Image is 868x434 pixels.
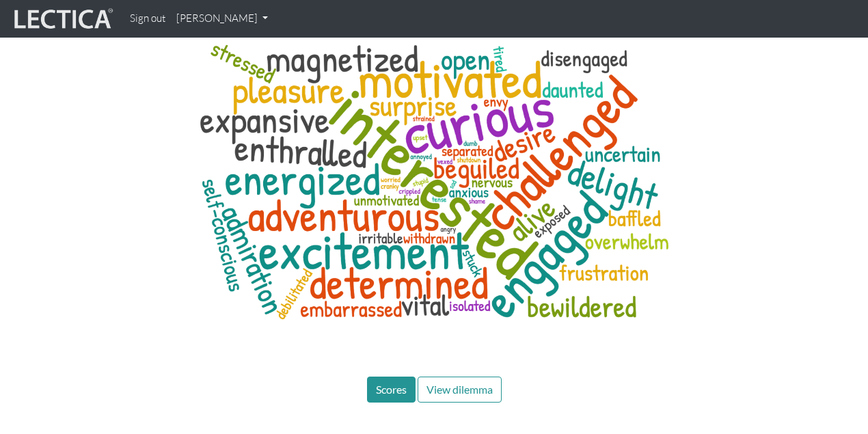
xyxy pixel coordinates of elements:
[124,5,171,32] a: Sign out
[185,30,683,333] img: words associated with not understanding for learnaholics
[11,6,113,32] img: lecticalive
[376,383,407,396] span: Scores
[367,377,416,403] button: Scores
[171,5,273,32] a: [PERSON_NAME]
[426,383,493,396] span: View dilemma
[418,377,502,403] button: View dilemma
